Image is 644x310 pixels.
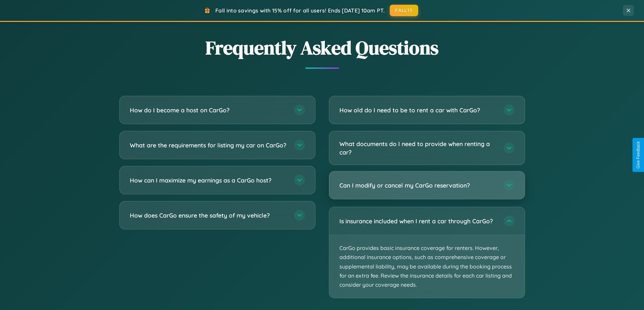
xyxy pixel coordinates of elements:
[130,211,287,220] h3: How does CarGo ensure the safety of my vehicle?
[329,235,525,298] p: CarGo provides basic insurance coverage for renters. However, additional insurance options, such ...
[119,35,525,61] h2: Frequently Asked Questions
[215,7,385,14] span: Fall into savings with 15% off for all users! Ends [DATE] 10am PT.
[130,176,287,185] h3: How can I maximize my earnings as a CarGo host?
[390,5,418,16] button: FALL15
[130,106,287,114] h3: How do I become a host on CarGo?
[339,181,497,190] h3: Can I modify or cancel my CarGo reservation?
[339,140,497,156] h3: What documents do I need to provide when renting a car?
[339,106,497,114] h3: How old do I need to be to rent a car with CarGo?
[636,141,641,169] div: Give Feedback
[130,141,287,149] h3: What are the requirements for listing my car on CarGo?
[339,217,497,225] h3: Is insurance included when I rent a car through CarGo?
